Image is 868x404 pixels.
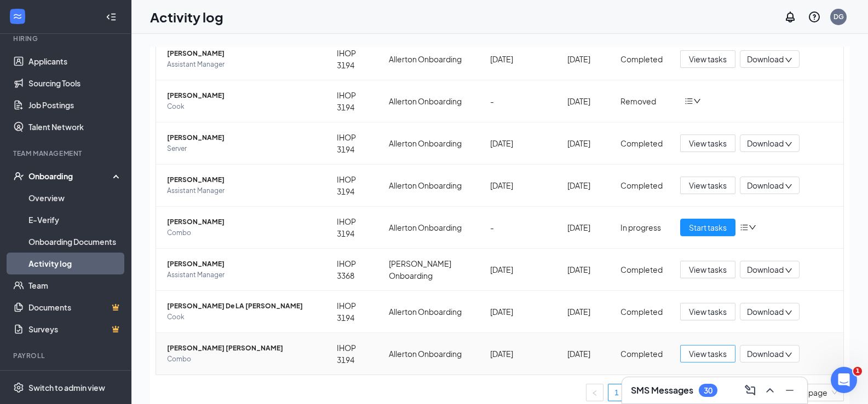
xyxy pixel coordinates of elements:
td: IHOP 3194 [328,333,380,374]
span: Start tasks [689,221,727,233]
span: down [785,183,792,190]
span: View tasks [689,264,727,276]
button: Start tasks [680,219,735,236]
a: Activity log [28,253,122,274]
td: IHOP 3194 [328,80,380,122]
span: Download [747,264,784,276]
span: down [749,224,756,231]
button: View tasks [680,50,735,68]
span: [PERSON_NAME] [167,259,319,270]
span: Download [747,306,784,318]
div: [DATE] [567,306,603,318]
a: Job Postings [28,94,122,116]
div: Switch to admin view [28,382,105,393]
td: IHOP 3194 [328,207,380,249]
span: Assistant Manager [167,185,319,196]
span: down [785,140,792,148]
div: [DATE] [567,264,603,276]
span: [PERSON_NAME] De LA [PERSON_NAME] [167,301,319,312]
span: down [693,97,701,105]
div: [DATE] [490,137,550,149]
span: [PERSON_NAME] [167,174,319,185]
span: left [591,390,598,396]
span: View tasks [689,306,727,318]
div: [DATE] [567,53,603,65]
td: IHOP 3194 [328,165,380,207]
div: [DATE] [567,95,603,107]
div: In progress [620,221,663,233]
span: Download [747,54,784,65]
div: Hiring [13,34,120,43]
span: Download [747,138,784,149]
a: PayrollCrown [28,367,122,389]
svg: Notifications [784,10,797,24]
svg: Minimize [783,384,796,397]
span: down [785,56,792,64]
a: Sourcing Tools [28,72,122,94]
li: 1 [608,384,625,401]
span: View tasks [689,53,727,65]
h1: Activity log [150,8,223,26]
div: [DATE] [490,53,550,65]
span: Download [747,180,784,191]
a: SurveysCrown [28,318,122,340]
span: down [785,267,792,274]
span: down [785,351,792,359]
div: Payroll [13,351,120,360]
div: [DATE] [490,179,550,191]
span: [PERSON_NAME] [PERSON_NAME] [167,343,319,354]
td: Allerton Onboarding [380,165,481,207]
button: left [586,384,603,401]
button: ChevronUp [761,382,779,399]
span: [PERSON_NAME] [167,90,319,101]
button: View tasks [680,261,735,278]
div: [DATE] [490,264,550,276]
a: Team [28,274,122,296]
svg: ChevronUp [763,384,777,397]
td: Allerton Onboarding [380,122,481,165]
button: ComposeMessage [741,382,759,399]
span: Combo [167,227,319,238]
td: Allerton Onboarding [380,80,481,122]
svg: QuestionInfo [808,10,821,24]
button: View tasks [680,345,735,362]
td: Allerton Onboarding [380,38,481,80]
td: Allerton Onboarding [380,291,481,333]
div: Completed [620,179,663,191]
div: Completed [620,53,663,65]
svg: Collapse [106,11,117,22]
span: bars [740,223,749,232]
div: Completed [620,137,663,149]
div: Team Management [13,149,120,158]
span: View tasks [689,348,727,360]
div: [DATE] [567,221,603,233]
span: View tasks [689,137,727,149]
td: [PERSON_NAME] Onboarding [380,249,481,291]
span: Cook [167,101,319,112]
div: [DATE] [567,348,603,360]
span: [PERSON_NAME] [167,132,319,143]
td: IHOP 3368 [328,249,380,291]
td: Allerton Onboarding [380,333,481,374]
a: Talent Network [28,116,122,138]
span: Download [747,348,784,360]
div: [DATE] [490,348,550,360]
td: IHOP 3194 [328,291,380,333]
span: Server [167,143,319,154]
div: Completed [620,264,663,276]
div: [DATE] [567,179,603,191]
svg: UserCheck [13,171,24,181]
a: Overview [28,187,122,209]
span: Combo [167,354,319,365]
td: IHOP 3194 [328,122,380,165]
li: Previous Page [586,384,603,401]
span: View tasks [689,179,727,191]
h3: SMS Messages [631,384,693,396]
a: E-Verify [28,209,122,231]
span: [PERSON_NAME] [167,216,319,227]
button: View tasks [680,177,735,194]
svg: WorkstreamLogo [12,11,23,22]
span: Cook [167,312,319,323]
span: Assistant Manager [167,59,319,70]
button: View tasks [680,303,735,320]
